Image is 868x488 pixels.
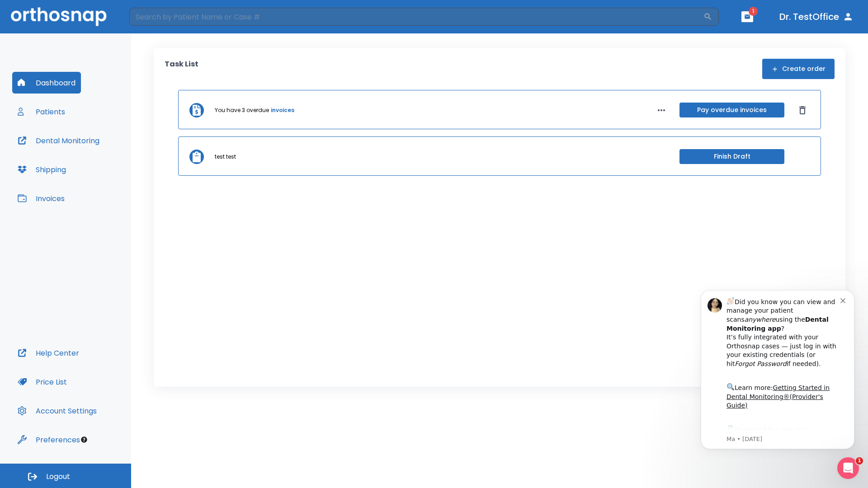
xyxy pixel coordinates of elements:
[762,59,835,79] button: Create order
[129,8,703,26] input: Search by Patient Name or Case #
[11,7,107,26] img: Orthosnap
[165,59,198,79] p: Task List
[12,429,85,450] button: Preferences
[795,103,810,117] button: Dismiss
[12,371,72,393] button: Price List
[12,101,71,122] button: Patients
[749,7,758,16] span: 1
[12,72,81,94] button: Dashboard
[856,457,863,465] span: 1
[12,188,70,209] button: Invoices
[837,457,859,479] iframe: Intercom live chat
[679,103,784,117] button: Pay overdue invoices
[215,106,269,114] p: You have 3 overdue
[12,400,102,422] button: Account Settings
[679,149,784,164] button: Finish Draft
[215,153,236,161] p: test test
[46,472,70,482] span: Logout
[271,106,294,114] a: invoices
[776,9,857,25] button: Dr. TestOffice
[12,159,71,180] button: Shipping
[687,279,868,483] iframe: Intercom notifications message
[12,130,105,151] button: Dental Monitoring
[12,342,85,364] button: Help Center
[80,436,88,444] div: Tooltip anchor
